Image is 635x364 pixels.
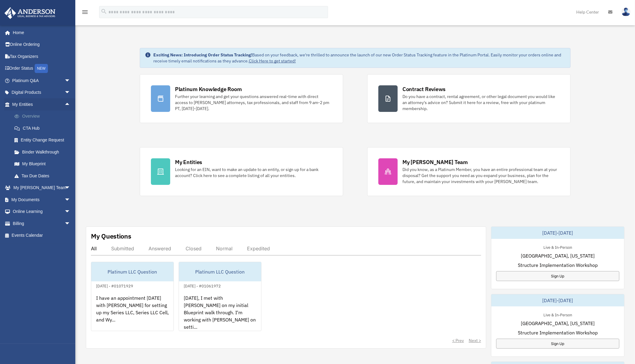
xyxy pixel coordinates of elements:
[8,158,80,170] a: My Blueprint
[247,245,270,252] div: Expedited
[91,290,174,337] div: I have an appointment [DATE] with [PERSON_NAME] for setting up my Series LLC, Series LLC Cell, an...
[367,74,571,123] a: Contract Reviews Do you have a contract, rental agreement, or other legal document you would like...
[496,339,619,349] a: Sign Up
[518,261,598,269] span: Structure Implementation Workshop
[91,245,97,252] div: All
[91,232,131,241] div: My Questions
[4,182,80,194] a: My [PERSON_NAME] Teamarrow_drop_down
[8,110,80,122] a: Overview
[4,50,80,62] a: Tax Organizers
[367,147,571,196] a: My [PERSON_NAME] Team Did you know, as a Platinum Member, you have an entire professional team at...
[111,245,134,252] div: Submitted
[81,11,89,16] a: menu
[64,194,77,206] span: arrow_drop_down
[64,87,77,99] span: arrow_drop_down
[402,85,446,93] div: Contract Reviews
[518,329,598,336] span: Structure Implementation Workshop
[64,182,77,194] span: arrow_drop_down
[8,134,80,146] a: Entity Change Request
[4,62,80,75] a: Order StatusNEW
[216,245,233,252] div: Normal
[8,122,80,134] a: CTA Hub
[8,170,80,182] a: Tax Due Dates
[3,7,57,19] img: Anderson Advisors Platinum Portal
[179,282,226,289] div: [DATE] - #01061972
[175,158,202,166] div: My Entities
[491,227,624,239] div: [DATE]-[DATE]
[179,290,261,337] div: [DATE], I met with [PERSON_NAME] on my initial Blueprint walk through. I'm working with [PERSON_N...
[186,245,202,252] div: Closed
[4,194,80,206] a: My Documentsarrow_drop_down
[35,64,48,73] div: NEW
[81,8,89,16] i: menu
[91,282,138,289] div: [DATE] - #01071929
[101,8,107,15] i: search
[4,229,80,242] a: Events Calendar
[4,27,77,39] a: Home
[179,262,261,281] div: Platinum LLC Question
[91,262,174,281] div: Platinum LLC Question
[140,74,343,123] a: Platinum Knowledge Room Further your learning and get your questions answered real-time with dire...
[140,147,343,196] a: My Entities Looking for an EIN, want to make an update to an entity, or sign up for a bank accoun...
[402,93,559,112] div: Do you have a contract, rental agreement, or other legal document you would like an attorney's ad...
[91,262,174,331] a: Platinum LLC Question[DATE] - #01071929I have an appointment [DATE] with [PERSON_NAME] for settin...
[8,146,80,158] a: Binder Walkthrough
[175,166,332,179] div: Looking for an EIN, want to make an update to an entity, or sign up for a bank account? Click her...
[4,74,80,87] a: Platinum Q&Aarrow_drop_down
[539,244,577,250] div: Live & In-Person
[521,320,595,327] span: [GEOGRAPHIC_DATA], [US_STATE]
[4,39,80,51] a: Online Ordering
[4,98,80,110] a: My Entitiesarrow_drop_up
[149,245,171,252] div: Answered
[64,217,77,230] span: arrow_drop_down
[4,87,80,99] a: Digital Productsarrow_drop_down
[64,206,77,218] span: arrow_drop_down
[153,52,565,64] div: Based on your feedback, we're thrilled to announce the launch of our new Order Status Tracking fe...
[402,166,559,185] div: Did you know, as a Platinum Member, you have an entire professional team at your disposal? Get th...
[153,52,252,58] strong: Exciting News: Introducing Order Status Tracking!
[491,294,624,306] div: [DATE]-[DATE]
[175,93,332,112] div: Further your learning and get your questions answered real-time with direct access to [PERSON_NAM...
[402,158,468,166] div: My [PERSON_NAME] Team
[4,206,80,218] a: Online Learningarrow_drop_down
[249,58,296,64] a: Click Here to get started!
[521,252,595,259] span: [GEOGRAPHIC_DATA], [US_STATE]
[64,98,77,111] span: arrow_drop_up
[179,262,261,331] a: Platinum LLC Question[DATE] - #01061972[DATE], I met with [PERSON_NAME] on my initial Blueprint w...
[496,271,619,281] a: Sign Up
[4,217,80,229] a: Billingarrow_drop_down
[621,8,630,16] img: User Pic
[539,311,577,318] div: Live & In-Person
[64,74,77,87] span: arrow_drop_down
[175,85,242,93] div: Platinum Knowledge Room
